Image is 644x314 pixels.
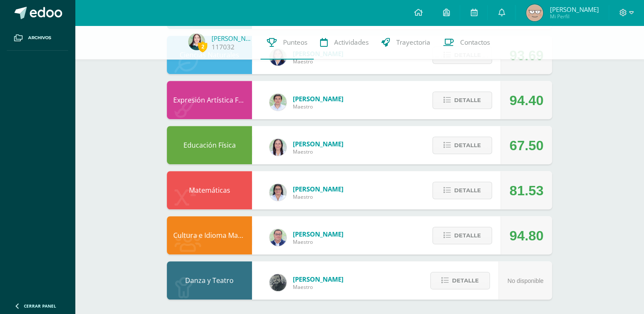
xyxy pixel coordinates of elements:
span: Punteos [283,38,307,47]
button: Detalle [432,227,492,244]
span: 2 [198,41,207,52]
div: 94.40 [509,81,544,120]
div: 81.53 [509,171,544,210]
a: Actividades [314,26,375,60]
div: Expresión Artística FORMACIÓN MUSICAL [167,81,252,119]
div: Educación Física [167,126,252,164]
div: 67.50 [509,126,544,165]
span: Detalle [454,228,481,243]
span: Maestro [293,58,343,65]
span: [PERSON_NAME] [293,185,343,193]
span: Cerrar panel [24,303,56,309]
span: [PERSON_NAME] [293,140,343,148]
span: Actividades [334,38,369,47]
span: No disponible [507,277,544,284]
div: Danza y Teatro [167,261,252,300]
button: Detalle [432,182,492,199]
span: Maestro [293,238,343,245]
span: Mi Perfil [550,13,598,20]
span: [PERSON_NAME] [293,230,343,238]
img: 8ba24283638e9cc0823fe7e8b79ee805.png [269,274,286,291]
span: Maestro [293,148,343,155]
a: Contactos [437,26,496,60]
a: Punteos [260,26,314,60]
span: [PERSON_NAME] [550,5,598,14]
span: Detalle [454,183,481,198]
img: cc3a47114ec549f5acc0a5e2bcb9fd2f.png [526,4,543,21]
button: Detalle [432,137,492,154]
span: Maestro [293,283,343,291]
span: Maestro [293,103,343,110]
a: Archivos [7,26,68,51]
span: Contactos [460,38,490,47]
div: Cultura e Idioma Maya, Garífuna o Xinka [167,216,252,254]
button: Detalle [432,91,492,109]
span: Detalle [452,273,479,288]
button: Detalle [430,272,490,289]
span: Maestro [293,193,343,200]
span: Detalle [454,92,481,108]
a: [PERSON_NAME] [212,34,254,43]
span: [PERSON_NAME] [293,275,343,283]
span: Archivos [28,34,51,41]
img: 341d98b4af7301a051bfb6365f8299c3.png [269,184,286,201]
span: Detalle [454,137,481,153]
div: Matemáticas [167,171,252,209]
span: [PERSON_NAME] [293,94,343,103]
img: 8e3dba6cfc057293c5db5c78f6d0205d.png [269,94,286,111]
a: Trayectoria [375,26,437,60]
img: a1bd628bc8d77c2df3a53a2f900e792b.png [188,33,205,50]
div: 94.80 [509,217,544,255]
span: Trayectoria [396,38,430,47]
img: c1c1b07ef08c5b34f56a5eb7b3c08b85.png [269,229,286,246]
a: 117032 [212,43,235,51]
img: f77eda19ab9d4901e6803b4611072024.png [269,139,286,156]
